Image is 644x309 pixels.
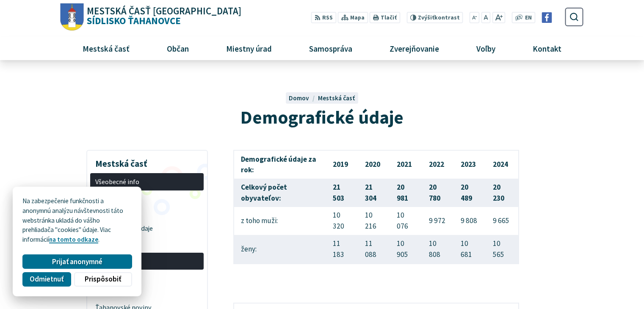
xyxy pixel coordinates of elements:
a: Voľby [461,37,511,60]
strong: Demografické údaje za rok: [241,154,316,175]
span: Demografické údaje [95,221,199,235]
img: Prejsť na domovskú stránku [61,3,84,31]
td: 10 320 [326,207,358,235]
a: Aktivita [90,253,204,270]
strong: 20 230 [493,182,504,203]
span: Zverejňovanie [386,37,442,60]
button: Tlačiť [370,12,400,23]
span: Občan [163,37,192,60]
strong: 2024 [493,160,508,169]
span: História [95,193,199,207]
strong: Celkový počet obyvateľov: [241,182,287,203]
span: Prijať anonymné [52,257,102,266]
td: z toho muži: [234,207,326,235]
a: Symboly [90,207,204,221]
span: Miestny úrad [223,37,275,60]
button: Zmenšiť veľkosť písma [470,12,480,23]
a: Všeobecné info [90,173,204,190]
span: Mapa [350,14,365,22]
button: Odmietnuť [22,272,71,287]
span: Civilná ochrana [95,235,199,249]
a: Demografické údaje [90,221,204,235]
a: Samospráva [294,37,368,60]
a: Udalosti [90,287,204,301]
button: Zvýšiťkontrast [406,12,463,23]
button: Prijať anonymné [22,254,132,269]
a: Mestská časť [67,37,145,60]
strong: 2022 [429,160,444,169]
td: 11 183 [326,235,358,263]
a: Aktuality [90,273,204,287]
strong: 2023 [461,160,476,169]
a: Kontakt [517,37,577,60]
td: 10 808 [423,235,454,263]
td: 11 088 [359,235,390,263]
img: Prejsť na Facebook stránku [542,12,552,23]
strong: 20 981 [397,182,408,203]
span: Domov [289,94,309,102]
td: 10 905 [390,235,422,263]
a: Zverejňovanie [374,37,455,60]
span: Sídlisko Ťahanovce [84,6,242,26]
strong: 2021 [397,160,412,169]
td: ženy: [234,235,326,263]
span: Mestská časť [GEOGRAPHIC_DATA] [87,6,241,16]
span: Kontakt [530,37,565,60]
span: Mestská časť [79,37,133,60]
a: História [90,193,204,207]
a: Logo Sídlisko Ťahanovce, prejsť na domovskú stránku. [61,3,241,31]
td: 10 076 [390,207,422,235]
p: Na zabezpečenie funkčnosti a anonymnú analýzu návštevnosti táto webstránka ukladá do vášho prehli... [22,196,132,245]
span: Udalosti [95,287,199,301]
a: Miestny úrad [210,37,287,60]
strong: 20 489 [461,182,472,203]
span: Aktivita [95,254,199,268]
span: Odmietnuť [30,275,64,284]
strong: 21 304 [365,182,376,203]
td: 9 665 [486,207,519,235]
td: 9 808 [454,207,486,235]
a: Mestská časť [318,94,355,102]
h3: Mestská časť [90,152,204,170]
a: EN [523,14,534,22]
td: 10 216 [359,207,390,235]
strong: 20 780 [429,182,440,203]
strong: 2020 [365,160,380,169]
td: 10 565 [486,235,519,263]
a: Civilná ochrana [90,235,204,249]
span: kontrast [418,14,460,21]
span: Demografické údaje [240,105,404,129]
button: Prispôsobiť [74,272,132,287]
span: Aktuality [95,273,199,287]
a: Mapa [338,12,368,23]
button: Zväčšiť veľkosť písma [492,12,505,23]
a: Domov [289,94,318,102]
a: Občan [151,37,204,60]
span: Prispôsobiť [85,275,121,284]
a: RSS [311,12,336,23]
span: Symboly [95,207,199,221]
td: 10 681 [454,235,486,263]
span: Všeobecné info [95,175,199,189]
span: EN [525,14,532,22]
span: Zvýšiť [418,14,434,21]
span: Tlačiť [381,14,397,21]
span: Voľby [473,37,499,60]
strong: 2019 [333,160,348,169]
span: Samospráva [306,37,355,60]
td: 9 972 [423,207,454,235]
a: na tomto odkaze [49,235,98,243]
strong: 21 503 [333,182,344,203]
button: Nastaviť pôvodnú veľkosť písma [481,12,490,23]
span: RSS [322,14,333,22]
